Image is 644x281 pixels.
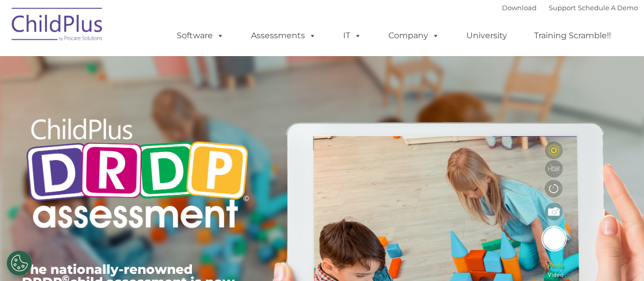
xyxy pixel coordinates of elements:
a: Support [549,4,576,12]
a: Assessments [241,25,326,46]
a: IT [333,25,372,46]
img: Copyright - DRDP Logo Light [22,105,253,245]
a: University [456,25,517,46]
font: | [502,4,638,12]
a: Training Scramble!! [524,25,621,46]
a: Software [166,25,234,46]
a: Download [502,4,537,12]
img: ChildPlus by Procare Solutions [7,1,108,52]
button: Cookies Settings [7,250,32,276]
a: Schedule A Demo [578,4,638,12]
a: Company [378,25,450,46]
